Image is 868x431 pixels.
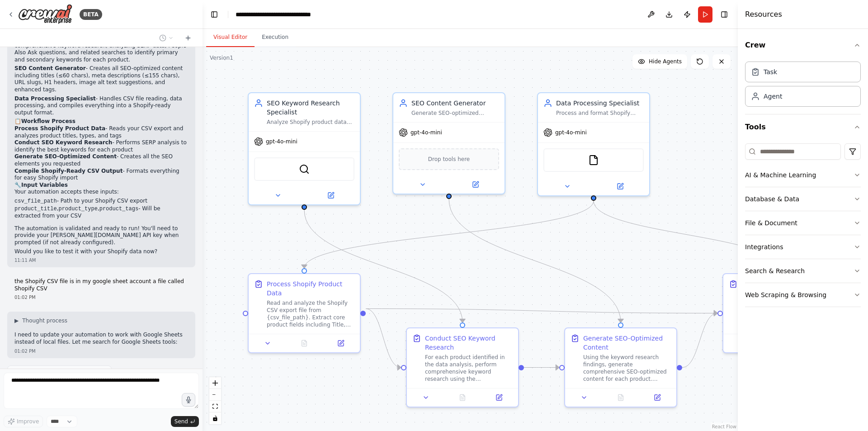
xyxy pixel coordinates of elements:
[718,8,731,21] button: Hide right sidebar
[181,33,195,43] button: Start a new chat
[208,8,221,21] button: Hide left sidebar
[745,58,861,114] div: Crew
[583,354,671,383] div: Using the keyword research findings, generate comprehensive SEO-optimized content for each produc...
[14,125,105,132] strong: Process Shopify Product Data
[483,392,514,403] button: Open in side panel
[58,206,97,212] code: product_type
[21,182,68,188] strong: Input Variables
[14,205,188,220] li: , , - Will be extracted from your CSV
[410,129,442,136] span: gpt-4o-mini
[428,155,470,164] span: Drop tools here
[4,416,43,427] button: Improve
[14,153,117,160] strong: Generate SEO-Optimized Content
[17,418,39,425] span: Improve
[14,294,188,301] div: 01:02 PM
[209,377,221,424] div: React Flow controls
[300,210,467,322] g: Edge from c5931700-ce8c-4870-8573-784462efa4f2 to 25c0eea2-6fab-4be9-b099-4e93fff278f1
[285,338,324,349] button: No output available
[14,257,188,264] div: 11:11 AM
[21,118,75,124] strong: Workflow Process
[450,179,501,190] button: Open in side panel
[299,164,310,175] img: SerperDevTool
[392,92,505,194] div: SEO Content GeneratorGenerate SEO-optimized content for Shopify products including titles, meta d...
[209,401,221,412] button: fit view
[266,138,297,145] span: gpt-4o-mini
[248,92,361,205] div: SEO Keyword Research SpecialistAnalyze Shopify product data and conduct comprehensive keyword res...
[411,99,499,108] div: SEO Content Generator
[745,33,861,58] button: Crew
[632,54,687,69] button: Hide Agents
[248,273,361,353] div: Process Shopify Product DataRead and analyze the Shopify CSV export file from {csv_file_path}. Ex...
[556,99,644,108] div: Data Processing Specialist
[14,65,188,93] p: - Creates all SEO-optimized content including titles (≤60 chars), meta descriptions (≤155 chars),...
[267,279,354,298] div: Process Shopify Product Data
[99,206,138,212] code: product_tags
[594,181,646,192] button: Open in side panel
[14,348,188,355] div: 01:02 PM
[14,198,57,204] code: csv_file_path
[14,332,188,346] p: I need to update your automation to work with Google Sheets instead of local files. Let me search...
[764,67,777,76] div: Task
[14,317,67,324] button: ▶Thought process
[745,235,861,259] button: Integrations
[745,163,861,187] button: AI & Machine Learning
[14,118,188,125] h2: 📋
[182,393,195,407] button: Click to speak your automation idea
[745,9,782,20] h4: Resources
[443,392,482,403] button: No output available
[14,278,188,292] p: the Shopify CSV file is in my google sheet account a file called Shopify CSV
[425,354,513,383] div: For each product identified in the data analysis, perform comprehensive keyword research using th...
[14,168,188,182] li: - Formats everything for easy Shopify import
[267,99,354,117] div: SEO Keyword Research Specialist
[14,168,123,174] strong: Compile Shopify-Ready CSV Output
[22,317,67,324] span: Thought process
[745,187,861,211] button: Database & Data
[411,109,499,117] div: Generate SEO-optimized content for Shopify products including titles, meta descriptions, URL hand...
[564,327,677,407] div: Generate SEO-Optimized ContentUsing the keyword research findings, generate comprehensive SEO-opt...
[537,92,650,196] div: Data Processing SpecialistProcess and format Shopify product data, read CSV files, and compile SE...
[206,28,255,47] button: Visual Editor
[366,304,717,318] g: Edge from c01b6c8b-f070-48c1-8cd3-a9182a180b38 to 0a094474-e6f2-4e7e-9c7b-752c67e96f9f
[18,4,72,24] img: Logo
[524,363,559,372] g: Edge from 25c0eea2-6fab-4be9-b099-4e93fff278f1 to 337586d6-5dfa-4df4-afc5-ec612e01c867
[745,259,861,283] button: Search & Research
[14,65,86,71] strong: SEO Content Generator
[14,95,96,102] strong: Data Processing Specialist
[745,283,861,307] button: Web Scraping & Browsing
[210,54,233,62] div: Version 1
[745,114,861,140] button: Tools
[712,424,736,429] a: React Flow attribution
[649,58,682,65] span: Hide Agents
[325,338,356,349] button: Open in side panel
[14,198,188,205] li: - Path to your Shopify CSV export
[14,248,188,256] p: Would you like to test it with your Shopify data now?
[406,327,519,407] div: Conduct SEO Keyword ResearchFor each product identified in the data analysis, perform comprehensi...
[583,334,671,352] div: Generate SEO-Optimized Content
[171,416,199,427] button: Send
[14,206,57,212] code: product_title
[175,418,188,425] span: Send
[267,299,354,328] div: Read and analyze the Shopify CSV export file from {csv_file_path}. Extract core product fields in...
[14,153,188,167] li: - Creates all the SEO elements you requested
[745,211,861,235] button: File & Document
[682,309,717,372] g: Edge from 337586d6-5dfa-4df4-afc5-ec612e01c867 to 0a094474-e6f2-4e7e-9c7b-752c67e96f9f
[80,9,102,20] div: BETA
[366,304,401,372] g: Edge from c01b6c8b-f070-48c1-8cd3-a9182a180b38 to 25c0eea2-6fab-4be9-b099-4e93fff278f1
[267,118,354,126] div: Analyze Shopify product data and conduct comprehensive keyword research using search engine data ...
[14,139,188,153] li: - Performs SERP analysis to identify the best keywords for each product
[589,201,783,268] g: Edge from cf92db6c-c5b1-4a6f-9f9e-0d1adde827c1 to 0a094474-e6f2-4e7e-9c7b-752c67e96f9f
[588,155,599,166] img: FileReadTool
[14,125,188,139] li: - Reads your CSV export and analyzes product titles, types, and tags
[305,190,356,201] button: Open in side panel
[300,201,598,268] g: Edge from cf92db6c-c5b1-4a6f-9f9e-0d1adde827c1 to c01b6c8b-f070-48c1-8cd3-a9182a180b38
[745,140,861,314] div: Tools
[642,392,673,403] button: Open in side panel
[556,109,644,117] div: Process and format Shopify product data, read CSV files, and compile SEO-enriched product data in...
[255,28,296,47] button: Execution
[555,129,587,136] span: gpt-4o-mini
[236,10,337,19] nav: breadcrumb
[602,392,640,403] button: No output available
[14,182,188,189] h2: 🔧
[209,412,221,424] button: toggle interactivity
[14,139,112,146] strong: Conduct SEO Keyword Research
